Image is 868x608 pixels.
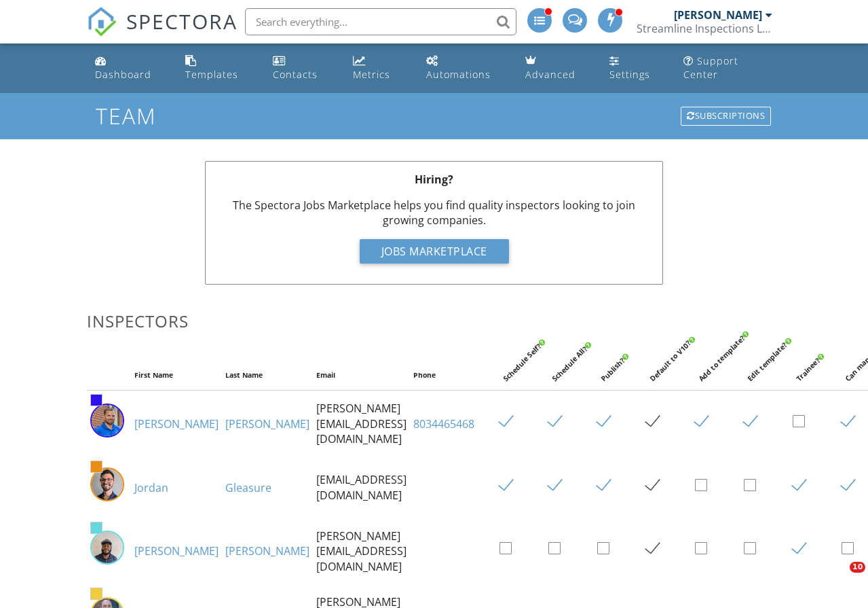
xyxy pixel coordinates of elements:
h1: Team [96,104,773,128]
div: Edit template? [745,300,829,383]
input: Search everything... [245,8,516,35]
div: Contacts [273,68,318,81]
td: [PERSON_NAME][EMAIL_ADDRESS][DOMAIN_NAME] [313,518,410,584]
div: Settings [609,68,650,81]
img: The Best Home Inspection Software - Spectora [87,7,117,37]
a: Support Center [678,49,778,88]
p: The Spectora Jobs Marketplace helps you find quality inspectors looking to join growing companies. [216,198,652,228]
div: Schedule All? [550,300,633,383]
img: pxl_20250819_155140452.jpg [90,531,124,565]
div: Automations [426,68,491,81]
a: Subscriptions [679,105,772,127]
th: Phone [410,360,478,391]
a: Gleasure [225,480,271,495]
th: Email [313,360,410,391]
div: Schedule Self? [501,300,584,383]
span: 10 [850,562,865,573]
a: Templates [180,49,256,88]
a: [PERSON_NAME] [225,416,309,431]
div: Support Center [683,54,738,81]
div: Streamline Inspections LLC [637,22,772,35]
div: Jobs Marketplace [360,239,509,264]
p: Hiring? [216,172,652,187]
a: Contacts [267,49,337,88]
div: Advanced [525,68,575,81]
a: Automations (Advanced) [421,49,509,88]
iframe: Intercom live chat [822,562,854,594]
div: Default to V10? [647,300,731,383]
td: [PERSON_NAME][EMAIL_ADDRESS][DOMAIN_NAME] [313,391,410,457]
th: Last Name [222,360,313,391]
span: SPECTORA [126,7,238,35]
h3: Inspectors [87,312,781,330]
div: [PERSON_NAME] [674,8,762,22]
div: Add to template? [696,300,780,383]
th: First Name [131,360,222,391]
div: Templates [185,68,238,81]
div: Dashboard [95,68,151,81]
a: Metrics [347,49,410,88]
a: [PERSON_NAME] [134,543,219,558]
a: SPECTORA [87,18,238,47]
div: Subscriptions [681,107,771,126]
div: Publish? [599,300,682,383]
a: 8034465468 [413,416,474,431]
a: [PERSON_NAME] [134,416,219,431]
a: Dashboard [90,49,169,88]
a: Advanced [520,49,593,88]
a: Settings [604,49,667,88]
a: Jobs Marketplace [360,247,509,262]
div: Metrics [353,68,390,81]
td: [EMAIL_ADDRESS][DOMAIN_NAME] [313,457,410,518]
img: head_shot_new.jpg [90,467,124,501]
a: [PERSON_NAME] [225,543,309,558]
a: Jordan [134,480,168,495]
img: photo_face.jpg [90,404,124,437]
